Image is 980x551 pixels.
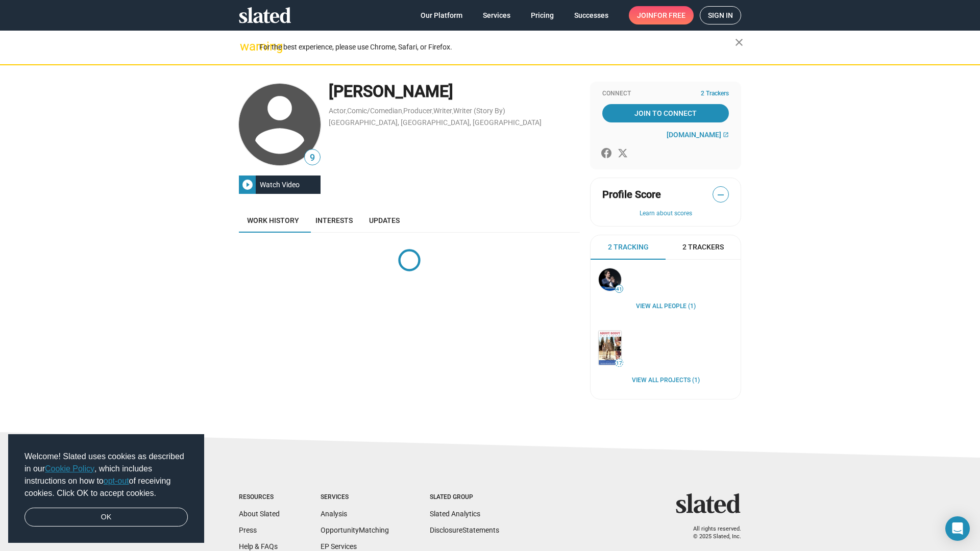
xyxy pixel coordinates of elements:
div: cookieconsent [8,434,204,543]
span: [DOMAIN_NAME] [667,131,721,139]
a: Joinfor free [629,6,694,24]
span: 2 Trackers [701,90,729,98]
mat-icon: play_circle_filled [241,179,254,191]
img: About Scout [599,331,621,364]
span: Successes [574,6,608,24]
a: Updates [361,208,408,233]
a: Interests [307,208,361,233]
span: 2 Trackers [682,242,724,252]
a: Comic/Comedian [347,107,402,115]
a: [GEOGRAPHIC_DATA], [GEOGRAPHIC_DATA], [GEOGRAPHIC_DATA] [329,118,542,127]
span: Updates [369,216,400,224]
span: Profile Score [602,188,661,202]
a: OpportunityMatching [321,526,389,534]
a: Writer (Story By) [453,107,505,115]
span: , [402,109,403,114]
div: Open Intercom Messenger [945,516,970,541]
span: , [432,109,433,114]
mat-icon: close [733,36,745,48]
div: Slated Group [430,493,499,502]
div: For the best experience, please use Chrome, Safari, or Firefox. [259,40,735,54]
a: [DOMAIN_NAME] [667,131,729,139]
span: Work history [247,216,299,224]
span: , [346,109,347,114]
div: Watch Video [256,176,304,194]
span: Join [637,6,685,24]
p: All rights reserved. © 2025 Slated, Inc. [682,525,741,540]
span: — [713,188,728,202]
a: Successes [566,6,617,24]
span: Sign in [708,7,733,24]
a: Slated Analytics [430,510,480,518]
a: Our Platform [412,6,471,24]
a: About Scout [597,329,623,366]
button: Learn about scores [602,210,729,218]
button: Watch Video [239,176,321,194]
span: Welcome! Slated uses cookies as described in our , which includes instructions on how to of recei... [24,450,188,499]
a: dismiss cookie message [24,508,188,527]
span: 9 [305,151,320,165]
a: opt-out [104,477,129,485]
span: Interests [315,216,353,224]
span: 2 Tracking [608,242,649,252]
a: Cookie Policy [45,464,94,473]
a: Pricing [523,6,562,24]
a: Actor [329,107,346,115]
a: View all Projects (1) [632,377,700,385]
a: Services [475,6,519,24]
a: Analysis [321,510,347,518]
div: Resources [239,493,280,502]
mat-icon: warning [240,40,252,53]
a: Press [239,526,257,534]
a: About Slated [239,510,280,518]
mat-icon: open_in_new [723,132,729,138]
span: Pricing [531,6,554,24]
span: , [452,109,453,114]
a: Work history [239,208,307,233]
span: 41 [616,286,623,292]
a: EP Services [321,542,357,550]
a: View all People (1) [636,303,696,311]
span: 17 [616,360,623,366]
span: for free [653,6,685,24]
div: [PERSON_NAME] [329,81,580,103]
a: Writer [433,107,452,115]
div: Services [321,493,389,502]
a: Producer [403,107,432,115]
a: DisclosureStatements [430,526,499,534]
div: Connect [602,90,729,98]
span: Join To Connect [604,104,727,122]
span: Services [483,6,510,24]
a: Sign in [700,6,741,24]
a: Join To Connect [602,104,729,122]
span: Our Platform [421,6,462,24]
a: Help & FAQs [239,542,278,550]
img: Stephan Paternot [599,268,621,291]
